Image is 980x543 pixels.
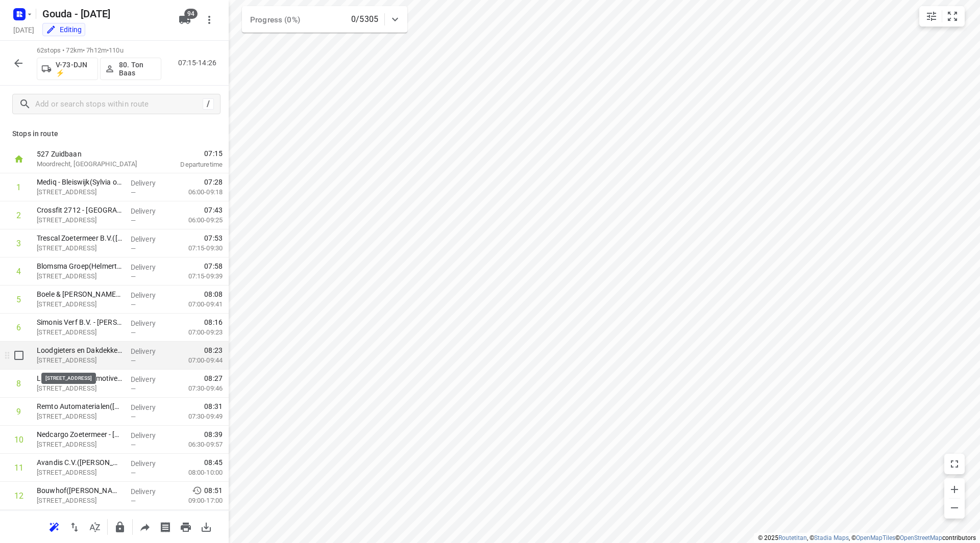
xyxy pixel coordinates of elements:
p: Delivery [131,178,168,188]
button: Lock route [110,517,130,537]
h5: Project date [9,24,38,36]
div: 4 [16,267,21,276]
span: Print route [176,522,196,531]
p: Moordrecht, [GEOGRAPHIC_DATA] [37,159,143,169]
p: Wiltonstraat 8, Zoetermeer [37,299,122,309]
div: 8 [16,379,21,389]
p: 0/5305 [351,13,378,25]
p: Nedcargo Zoetermeer - Ingang A(John Garstman) [37,429,122,439]
span: — [131,329,136,337]
svg: Early [192,485,202,496]
a: OpenMapTiles [856,534,895,541]
p: 07:00-09:23 [172,327,223,338]
span: 07:15 [155,148,223,159]
p: 07:15-09:30 [172,243,223,253]
p: Delivery [131,402,168,412]
div: 12 [14,491,23,501]
p: Wattstraat 51, Zoetermeer [37,439,122,450]
p: 07:30-09:49 [172,411,223,422]
p: Stops in route [12,128,216,139]
p: 06:00-09:18 [172,187,223,197]
span: Sort by time window [85,522,105,531]
p: Philipsstraat 15, Zoetermeer [37,383,122,394]
span: Share route [135,522,155,531]
div: You are currently in edit mode. [46,24,82,35]
p: Delivery [131,206,168,216]
p: Simonis Verf B.V. - Zoetermeer(CP Zoetermeer) [37,317,122,327]
span: — [131,273,136,280]
span: 08:08 [204,289,223,299]
p: 62 stops • 72km • 7h12m [37,46,161,56]
span: — [131,441,136,449]
span: — [131,245,136,252]
p: Delivery [131,262,168,272]
span: 08:27 [204,373,223,383]
span: 08:39 [204,429,223,439]
span: 07:53 [204,233,223,243]
p: Loodgieters en Dakdekkersbedrijf J. de Haan BV(Geert Liefaard) [37,345,122,355]
button: 80. Ton Baas [100,58,161,80]
p: Fokkerstraat 1, Zoetermeer [37,411,122,422]
p: Delivery [131,374,168,384]
span: Download route [196,522,216,531]
div: 11 [14,463,23,473]
p: Blomsma Groep(Helmert van der Slik) [37,261,122,271]
p: Delivery [131,290,168,300]
div: 9 [16,407,21,417]
span: 94 [184,9,198,19]
p: Industrieweg 57, Zoetermeer [37,327,122,338]
a: OpenStreetMap [900,534,942,541]
p: Crossfit 2712 - Zoetermeer(Paul Broekhoven) [37,205,122,215]
div: Progress (0%)0/5305 [242,6,407,33]
button: Map settings [921,6,942,27]
span: Progress (0%) [250,15,300,24]
span: — [131,189,136,196]
p: Delivery [131,486,168,497]
p: Remto Automaterialen(Erwin Koole) [37,401,122,411]
p: 07:15-14:26 [178,58,220,68]
p: V-73-DJN ⚡ [56,61,93,77]
li: © 2025 , © , © © contributors [758,534,976,541]
span: — [131,301,136,308]
button: 94 [175,10,195,30]
p: 07:30-09:46 [172,383,223,394]
span: Print shipping labels [155,522,176,531]
span: 08:45 [204,457,223,468]
span: 110u [109,46,124,54]
span: — [131,469,136,477]
p: Brandpuntlaan-Zuid 14, Bleiswijk [37,187,122,197]
p: Mediq - Bleiswijk(Sylvia of Leny) [37,177,122,187]
p: Wattstraat 63, Zoetermeer [37,468,122,478]
p: 527 Zuidbaan [37,149,143,159]
span: Select [9,345,29,366]
p: 09:00-17:00 [172,496,223,506]
button: More [199,10,219,30]
p: Boele & Van Eesteren - Zoetermeer(Yvonne Havik) [37,289,122,299]
button: V-73-DJN ⚡ [37,58,98,80]
p: Departure time [155,160,223,170]
p: Delivery [131,458,168,469]
div: 1 [16,183,21,192]
p: Delivery [131,346,168,356]
p: Storkstraat 2-4, Zoetermeer [37,243,122,253]
p: Bouwhof(Jan Bart Huurman) [37,485,122,496]
span: 08:51 [204,485,223,496]
span: Reverse route [64,522,85,531]
p: Industrieweg 73, Zoetermeer [37,215,122,225]
span: 07:43 [204,205,223,215]
p: 07:00-09:41 [172,299,223,309]
p: LKQ - Fource Automotive B.V. - Zoetermeer(Veron Dolmans-van Nuijs) [37,373,122,383]
span: 08:23 [204,345,223,355]
div: 5 [16,295,21,304]
span: — [131,217,136,224]
span: 07:28 [204,177,223,187]
p: 06:30-09:57 [172,439,223,450]
h5: Rename [38,6,170,22]
p: 07:15-09:39 [172,271,223,281]
p: Delivery [131,234,168,244]
div: 10 [14,435,23,445]
input: Add or search stops within route [35,96,203,112]
a: Stadia Maps [814,534,849,541]
span: 07:58 [204,261,223,271]
p: Trescal Zoetermeer B.V.(Alex Rodenburg) [37,233,122,243]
